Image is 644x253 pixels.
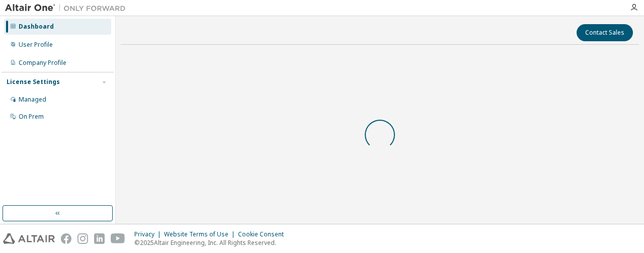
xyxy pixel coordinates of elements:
img: facebook.svg [61,233,71,244]
div: User Profile [19,41,53,49]
p: © 2025 Altair Engineering, Inc. All Rights Reserved. [134,238,290,247]
div: Managed [19,96,46,104]
div: Cookie Consent [238,230,290,238]
img: altair_logo.svg [3,233,55,244]
div: License Settings [7,78,60,86]
div: On Prem [19,113,44,121]
img: instagram.svg [77,233,88,244]
div: Website Terms of Use [164,230,238,238]
div: Dashboard [19,23,54,31]
div: Privacy [134,230,164,238]
img: Altair One [5,3,131,13]
img: youtube.svg [111,233,125,244]
div: Company Profile [19,59,66,67]
button: Contact Sales [577,24,633,41]
img: linkedin.svg [94,233,105,244]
